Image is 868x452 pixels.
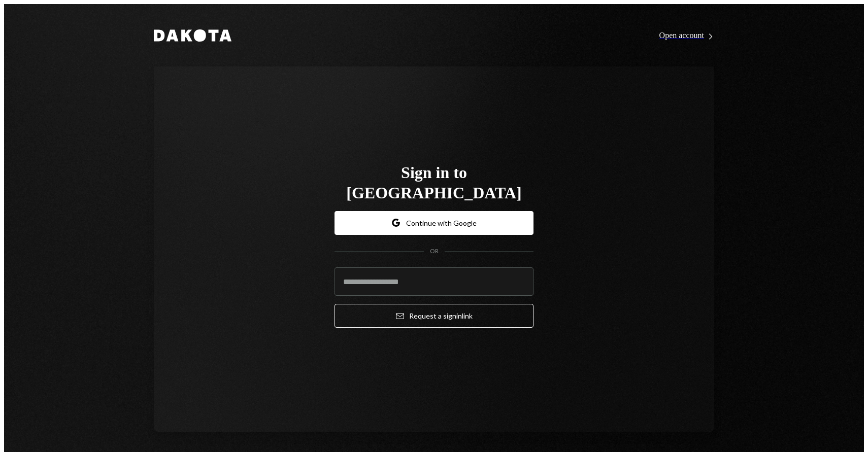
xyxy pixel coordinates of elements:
h1: Sign in to [GEOGRAPHIC_DATA] [335,162,533,203]
div: OR [430,247,439,256]
button: Continue with Google [335,211,533,235]
div: Open account [659,31,714,41]
button: Request a signinlink [335,304,533,328]
a: Open account [659,30,714,41]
